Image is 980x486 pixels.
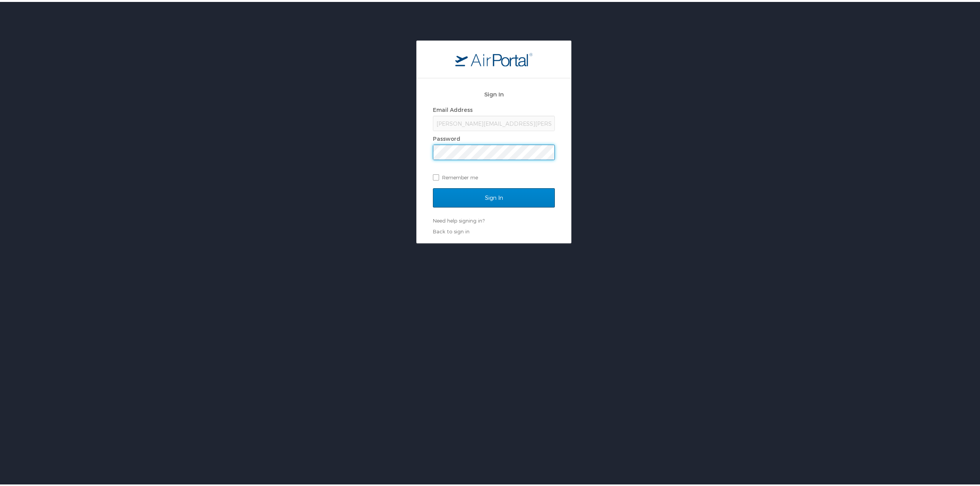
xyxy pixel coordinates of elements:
[455,51,532,64] img: logo
[433,133,460,140] label: Password
[433,216,485,222] a: Need help signing in?
[433,88,555,97] h2: Sign In
[433,105,473,111] label: Email Address
[433,226,470,233] a: Back to sign in
[433,170,555,181] label: Remember me
[433,186,555,206] input: Sign In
